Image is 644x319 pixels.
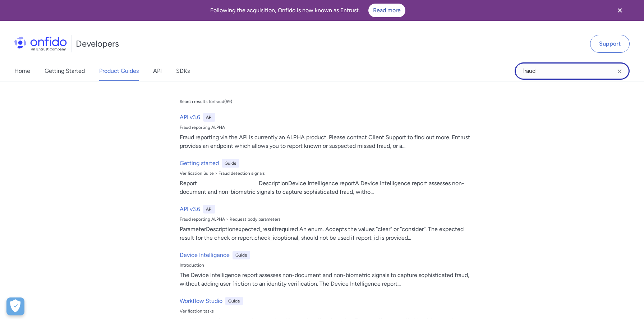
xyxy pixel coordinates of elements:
[590,35,630,53] a: Support
[180,225,470,242] div: ParameterDescriptionexpected_resultrequired An enum. Accepts the values ”clear” or ”consider”. Th...
[368,4,405,17] a: Read more
[9,4,607,17] div: Following the acquisition, Onfido is now known as Entrust.
[180,308,470,314] div: Verification tasks
[177,156,473,199] a: Getting startedGuideVerification Suite > Fraud detection signalsReport DescriptionDevice Intellig...
[153,61,162,81] a: API
[6,297,24,315] button: Open Preferences
[180,262,470,268] div: Introduction
[515,62,630,80] input: Onfido search input field
[76,38,119,50] h1: Developers
[180,205,200,214] h6: API v3.6
[225,297,243,305] div: Guide
[615,67,624,76] svg: Clear search field button
[203,205,215,214] div: API
[180,99,232,104] div: Search results for fraud ( 69 )
[180,271,470,288] div: The Device Intelligence report assesses non-document and non-biometric signals to capture sophist...
[45,61,85,81] a: Getting Started
[14,37,67,51] img: Onfido Logo
[180,216,470,222] div: Fraud reporting ALPHA > Request body parameters
[180,170,470,176] div: Verification Suite > Fraud detection signals
[180,251,230,259] h6: Device Intelligence
[99,61,139,81] a: Product Guides
[180,179,470,196] div: Report DescriptionDevice Intelligence reportA Device Intelligence report assesses non-document an...
[177,110,473,153] a: API v3.6APIFraud reporting ALPHAFraud reporting via the API is currently an ALPHA product. Please...
[177,202,473,245] a: API v3.6APIFraud reporting ALPHA > Request body parametersParameterDescriptionexpected_resultrequ...
[616,6,624,15] svg: Close banner
[14,61,30,81] a: Home
[176,61,190,81] a: SDKs
[222,159,239,168] div: Guide
[607,1,633,19] button: Close banner
[180,159,219,168] h6: Getting started
[177,248,473,291] a: Device IntelligenceGuideIntroductionThe Device Intelligence report assesses non-document and non-...
[180,125,470,130] div: Fraud reporting ALPHA
[180,297,222,305] h6: Workflow Studio
[180,113,200,122] h6: API v3.6
[6,297,24,315] div: Cookie Preferences
[180,133,470,150] div: Fraud reporting via the API is currently an ALPHA product. Please contact Client Support to find ...
[233,251,250,259] div: Guide
[203,113,215,122] div: API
